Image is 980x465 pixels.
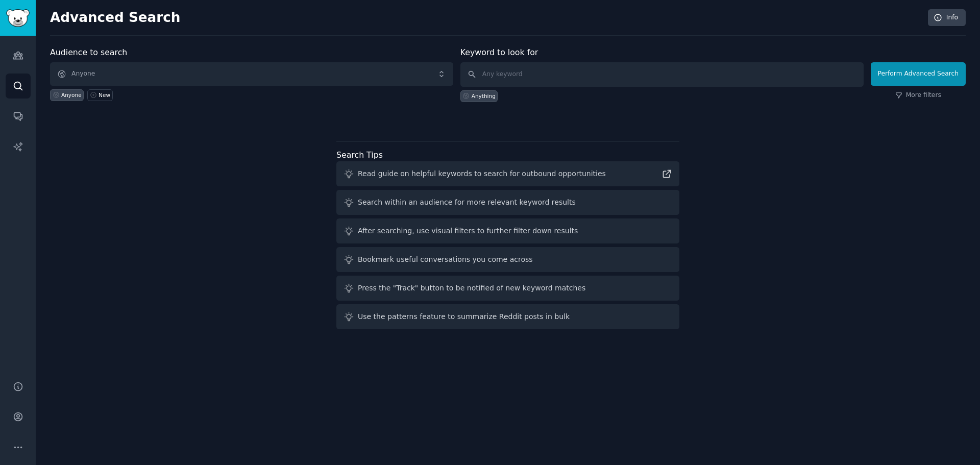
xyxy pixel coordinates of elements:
div: Anything [472,92,496,100]
div: New [99,91,110,99]
label: Keyword to look for [460,47,538,57]
div: Anyone [61,91,82,99]
button: Perform Advanced Search [871,62,966,86]
div: Use the patterns feature to summarize Reddit posts in bulk [358,311,570,322]
h2: Advanced Search [50,10,922,26]
a: Info [928,9,966,27]
img: GummySearch logo [6,9,30,27]
div: Read guide on helpful keywords to search for outbound opportunities [358,168,606,179]
input: Any keyword [460,62,864,87]
label: Search Tips [336,150,383,160]
div: Bookmark useful conversations you come across [358,254,533,265]
button: Anyone [50,62,453,86]
div: After searching, use visual filters to further filter down results [358,226,578,236]
div: Search within an audience for more relevant keyword results [358,197,576,208]
div: Press the "Track" button to be notified of new keyword matches [358,283,585,293]
a: More filters [895,91,941,100]
label: Audience to search [50,47,127,57]
a: New [87,89,112,101]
